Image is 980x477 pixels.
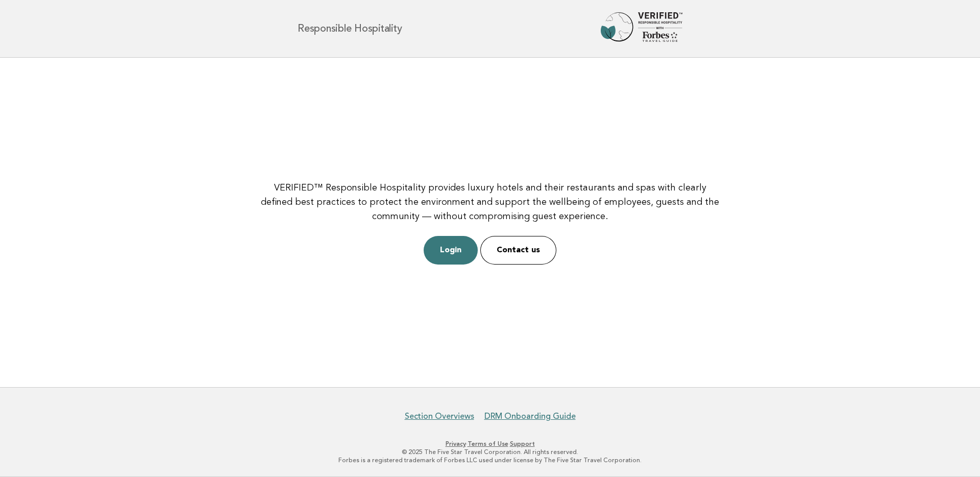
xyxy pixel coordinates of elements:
a: DRM Onboarding Guide [484,411,576,421]
a: Privacy [446,440,466,447]
h1: Responsible Hospitality [298,23,402,34]
p: VERIFIED™ Responsible Hospitality provides luxury hotels and their restaurants and spas with clea... [257,181,723,224]
img: Forbes Travel Guide [601,12,682,45]
a: Contact us [480,236,556,265]
p: · · [178,440,802,448]
p: © 2025 The Five Star Travel Corporation. All rights reserved. [178,448,802,456]
a: Login [424,236,478,265]
a: Section Overviews [405,411,474,421]
a: Terms of Use [468,440,508,447]
a: Support [510,440,535,447]
p: Forbes is a registered trademark of Forbes LLC used under license by The Five Star Travel Corpora... [178,456,802,464]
